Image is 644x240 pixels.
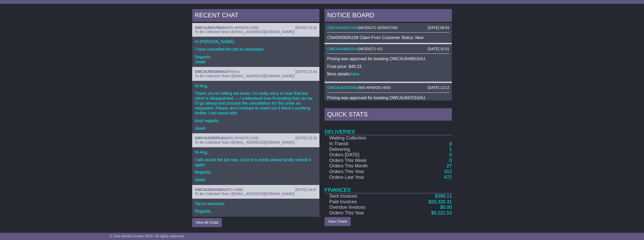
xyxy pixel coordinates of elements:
a: 1 [449,147,452,152]
p: Hi [PERSON_NAME], [195,39,317,44]
td: Orders This Year [325,210,402,216]
span: 20,326.31 [431,199,452,204]
a: OWCAU641471AU [327,26,358,30]
span: 0.00 [443,205,452,210]
p: Hi Ang, [195,150,317,155]
div: RECENT CHAT [192,9,319,23]
td: Orders [DATE] [325,152,402,158]
p: Pricing was approved for booking OWCAU647015AU. [327,95,449,100]
span: To Be Collected Team ([EMAIL_ADDRESS][DOMAIN_NAME]) [195,192,295,196]
div: [DATE] 08:54 [428,26,449,30]
a: View Charts [325,217,351,226]
div: [DATE] 16:07 [295,188,317,192]
td: Orders This Month [325,163,402,169]
p: Jewel [195,177,317,182]
a: 0 [449,152,452,157]
div: [DATE] 10:31 [428,47,449,51]
div: [DATE] 10:44 [295,69,317,74]
p: Pricing was approved for booking OWCAU648615AU. [327,56,449,61]
span: Return [227,69,238,74]
span: MCEN271-35/36/37/40 [360,26,396,30]
div: ( ) [327,86,449,90]
a: OWCAU535251AU [195,136,226,140]
div: NOTICE BOARD [325,9,452,23]
div: ( ) [327,26,449,30]
div: ( ) [327,47,449,51]
div: ( ) [195,26,317,30]
a: OWCAU631785AU [195,26,226,30]
p: Final price: $49.33. [327,64,449,69]
p: Thank you for letting me know. I’m really sorry to hear that the client is disappointed — I under... [195,91,317,116]
a: 4 [449,141,452,146]
p: Jewel [195,216,317,221]
td: Orders Last Year [325,175,402,180]
a: $399.11 [435,193,452,199]
p: Jewel [195,126,317,131]
a: OWCAU647015AU [327,86,358,90]
td: Finances [325,180,452,193]
p: Hi Ang, [195,83,317,88]
a: 0 [449,158,452,163]
p: Regards, [195,209,317,214]
a: 472 [444,175,452,180]
a: $0.00 [440,205,452,210]
a: OWCAU591854AU [195,69,226,74]
td: Deliveries [325,122,452,135]
p: I have cancelled the job as requested. [195,47,317,52]
span: 399.11 [438,193,452,199]
div: ( ) [195,69,317,74]
span: © One World Courier 2025. All rights reserved. [110,234,185,238]
div: ( ) [195,136,317,140]
a: OWCAU534158AU [195,188,226,192]
a: here [351,72,359,76]
span: To Be Collected Team ([EMAIL_ADDRESS][DOMAIN_NAME]) [195,140,295,144]
td: Sent Invoices [325,193,402,199]
td: Overdue Invoices [325,205,402,210]
td: Paid Invoices [325,199,402,205]
div: CN#0000005109 Claim From Customer Status: New [327,35,449,40]
a: $20,326.31 [429,199,452,204]
span: To Be Collected Team ([EMAIL_ADDRESS][DOMAIN_NAME]) [195,74,295,78]
span: WS-APAR251-654 [360,86,390,90]
div: Quick Stats [325,108,452,122]
td: Orders This Week [325,158,402,164]
span: PO-1988 [227,188,242,192]
span: 9,221.53 [434,210,452,215]
span: MCEN271-41 [360,47,381,51]
span: To Be Collected Team ([EMAIL_ADDRESS][DOMAIN_NAME]) [195,30,295,34]
td: Delivering [325,147,402,152]
div: ( ) [195,188,317,192]
div: [DATE] 13:12 [428,86,449,90]
a: OWCAU648615AU [327,47,358,51]
td: Orders This Year [325,169,402,175]
p: Regards, Jewel [195,55,317,64]
p: Regards, [195,170,317,175]
div: [DATE] 10:32 [295,26,317,30]
button: View All Chats [192,218,222,227]
span: WS-APAR251-518 [227,136,257,140]
p: You're welcome. [195,201,317,206]
p: More details: . [327,72,449,76]
td: In Transit [325,141,402,147]
td: Waiting Collection [325,135,402,141]
a: 27 [447,163,452,168]
a: $9,221.53 [431,210,452,215]
span: WS-APAR251-636 [227,26,257,30]
div: [DATE] 12:18 [295,136,317,140]
a: 312 [444,169,452,174]
p: I will cancel the job now. Once it is ready please kindly rebook it again. [195,157,317,167]
p: Kind regards, [195,118,317,123]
